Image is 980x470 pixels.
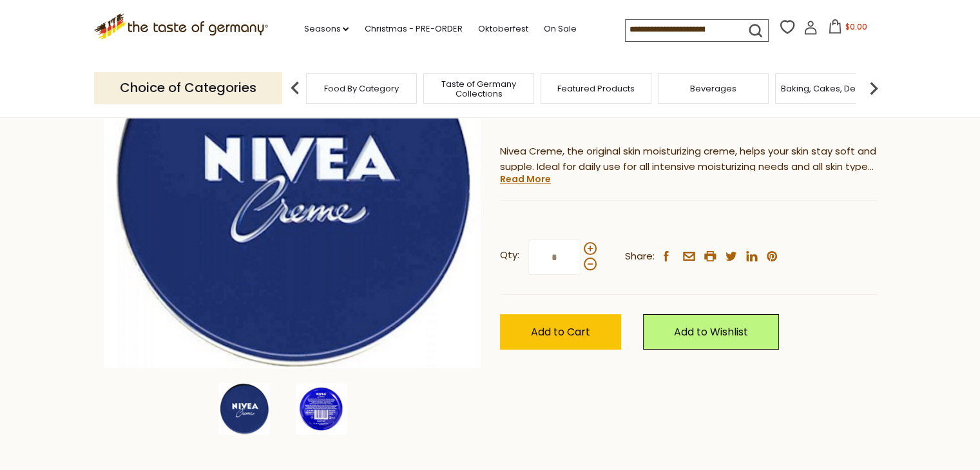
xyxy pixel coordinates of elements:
img: Nivea German Hand Creme 150 ml [218,383,270,435]
span: Share: [625,249,655,265]
a: Featured Products [557,84,635,93]
span: Nivea Creme, the original skin moisturizing creme, helps your skin stay soft and supple. Ideal fo... [500,144,876,190]
span: Add to Cart [531,324,590,339]
a: Taste of Germany Collections [427,79,530,99]
a: Beverages [690,84,736,93]
span: $0.00 [845,21,867,32]
button: $0.00 [820,19,875,39]
img: Nivea German Hand Creme 150 ml [296,383,347,435]
input: Qty: [528,240,581,275]
a: On Sale [543,22,576,36]
a: 0 Reviews [555,107,603,120]
a: Read More [500,173,551,185]
a: Seasons [303,22,349,36]
a: Food By Category [324,84,399,93]
a: Baking, Cakes, Desserts [781,84,881,93]
a: Add to Wishlist [643,314,779,350]
img: previous arrow [282,75,308,101]
img: next arrow [861,75,887,101]
p: Choice of Categories [94,72,282,104]
span: ( ) [551,107,607,119]
strong: Qty: [500,247,519,263]
button: Add to Cart [500,314,621,350]
a: Christmas - PRE-ORDER [364,22,462,36]
a: Oktoberfest [477,22,528,36]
